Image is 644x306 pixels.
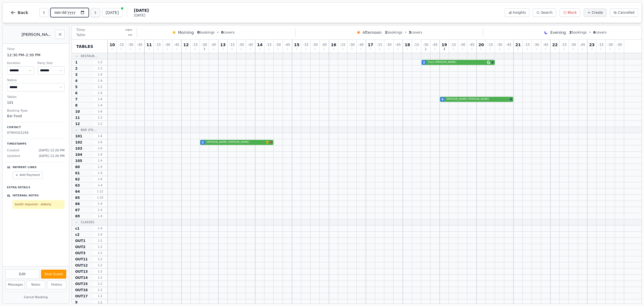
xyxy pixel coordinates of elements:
span: : 30 [423,43,428,46]
span: 0 [148,48,150,51]
button: Messages [5,281,25,289]
span: 0 [333,48,334,51]
span: 7 [75,97,77,102]
span: : 30 [312,43,318,46]
span: 0 [619,48,620,51]
span: 0 [591,48,593,51]
span: 18 [405,43,410,47]
span: : 45 [506,43,511,46]
span: 12 [183,43,189,47]
span: : 30 [607,43,613,46]
span: 3 [203,48,205,51]
span: 1 - 4 [93,232,107,237]
span: 0 [250,48,251,51]
span: : 15 [266,43,271,46]
p: booth required - elderly [15,202,62,207]
span: covers [221,30,235,35]
span: 1 - 2 [93,60,107,64]
span: 1 - 2 [93,294,107,298]
span: 0 [323,48,325,51]
span: 0 [120,48,122,51]
span: 0 [342,48,344,51]
span: 0 [582,48,583,51]
span: 0 [609,48,611,51]
span: 0 [197,30,199,34]
span: 6 [593,30,595,34]
span: OUT16 [75,288,88,292]
span: 1 - 2 [93,257,107,261]
span: 1 - 6 [93,177,107,181]
span: : 15 [451,43,456,46]
span: 2 [75,66,77,71]
span: 1 - 2 [93,251,107,255]
span: 16 [331,43,336,47]
span: 0 [379,48,380,51]
span: : 30 [497,43,502,46]
span: 6 [75,91,77,95]
span: : 30 [275,43,281,46]
span: : 15 [598,43,603,46]
span: 0 [213,48,214,51]
span: 0 [176,48,177,51]
span: 1 - 2 [93,300,107,305]
dt: Party Size [37,61,65,66]
span: Back [18,11,28,15]
p: Contact [7,126,65,130]
dt: Status [7,78,65,83]
button: Next day [91,8,100,17]
span: 1 - 4 [93,165,107,169]
span: 0 [360,48,362,51]
span: : 15 [303,43,308,46]
span: 0 [111,48,113,51]
button: Back [6,6,33,19]
span: 0 [517,48,519,51]
span: 61 [75,171,80,175]
span: 1 - 12 [93,189,107,194]
span: : 15 [229,43,235,46]
span: 0 [351,48,353,51]
span: 1 - 4 [93,183,107,187]
span: 1 - 2 [93,276,107,280]
span: : 45 [248,43,253,46]
dt: Time [7,47,65,52]
span: 2 [423,60,425,65]
span: 5 [75,85,77,89]
span: • [217,30,219,35]
h2: [PERSON_NAME] [22,32,52,37]
span: 2 [569,30,572,34]
span: Tables [76,44,93,49]
span: 63 [75,183,80,188]
span: 103 [75,146,82,151]
span: Cancelled [618,10,634,15]
dt: Duration [7,61,34,66]
div: M [7,29,18,40]
span: 0 [157,48,159,51]
button: Insights [505,8,530,17]
button: Edit [5,269,39,279]
span: : 15 [119,43,124,46]
span: 0 [370,48,371,51]
span: : 30 [386,43,391,46]
span: 3 [409,30,411,34]
span: OUT2 [75,245,85,249]
span: 1 - 2 [93,116,107,120]
span: 8 [75,103,77,108]
span: 4 [75,79,77,83]
span: 1 - 6 [93,146,107,150]
span: 22 [552,43,558,47]
span: [PERSON_NAME] [PERSON_NAME] [446,97,509,101]
span: : 45 [358,43,364,46]
span: : 45 [617,43,622,46]
span: 1 - 4 [93,171,107,175]
span: : 30 [128,43,133,46]
span: 0 [185,48,187,51]
span: 0 [453,48,454,51]
span: 10 [110,43,115,47]
span: 1 - 6 [93,134,107,138]
span: • [405,30,407,35]
span: OUT11 [75,257,88,262]
p: Payment Links [13,166,37,170]
button: Seat Guest [41,270,66,279]
span: 0 [526,48,528,51]
span: : 45 [395,43,401,46]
